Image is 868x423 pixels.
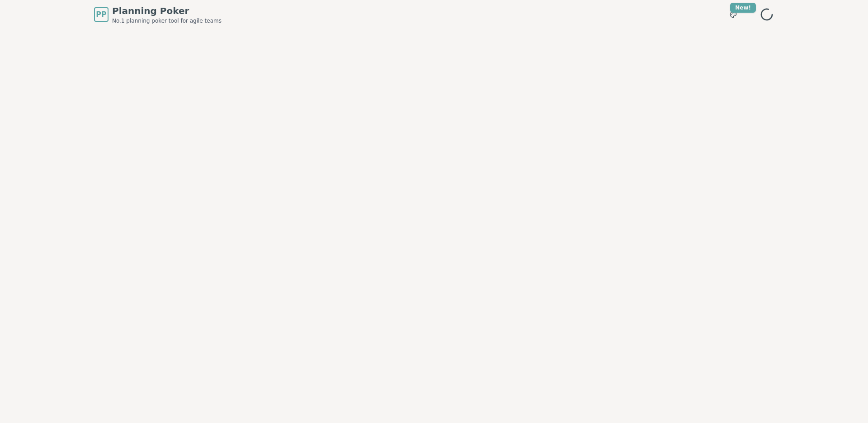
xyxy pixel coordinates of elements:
a: PPPlanning PokerNo.1 planning poker tool for agile teams [94,5,222,24]
span: Planning Poker [112,5,222,17]
button: New! [725,6,741,23]
div: New! [730,3,756,13]
span: No.1 planning poker tool for agile teams [112,17,222,24]
span: PP [96,9,106,20]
